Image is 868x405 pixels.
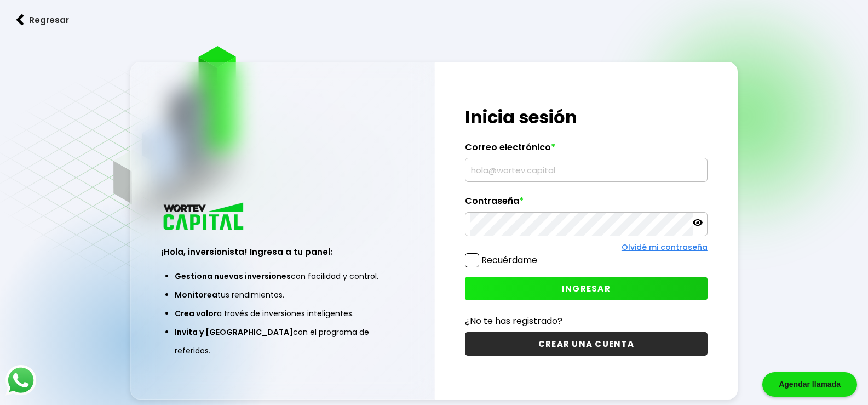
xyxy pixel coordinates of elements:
label: Correo electrónico [465,142,708,158]
li: a través de inversiones inteligentes. [175,304,390,323]
img: logo_wortev_capital [161,201,248,233]
span: Crea valor [175,308,217,319]
a: Olvidé mi contraseña [622,242,708,253]
img: flecha izquierda [16,14,24,26]
h1: Inicia sesión [465,104,708,130]
h3: ¡Hola, inversionista! Ingresa a tu panel: [161,246,404,258]
p: ¿No te has registrado? [465,314,708,328]
label: Recuérdame [481,254,537,266]
span: INGRESAR [562,283,611,294]
span: Gestiona nuevas inversiones [175,271,291,282]
a: ¿No te has registrado?CREAR UNA CUENTA [465,314,708,356]
button: CREAR UNA CUENTA [465,332,708,356]
li: con el programa de referidos. [175,323,390,360]
input: hola@wortev.capital [470,158,703,181]
label: Contraseña [465,196,708,212]
div: Agendar llamada [762,372,857,397]
li: tus rendimientos. [175,286,390,304]
img: logos_whatsapp-icon.242b2217.svg [5,365,36,396]
li: con facilidad y control. [175,267,390,286]
span: Invita y [GEOGRAPHIC_DATA] [175,327,293,338]
button: INGRESAR [465,277,708,300]
span: Monitorea [175,289,217,300]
